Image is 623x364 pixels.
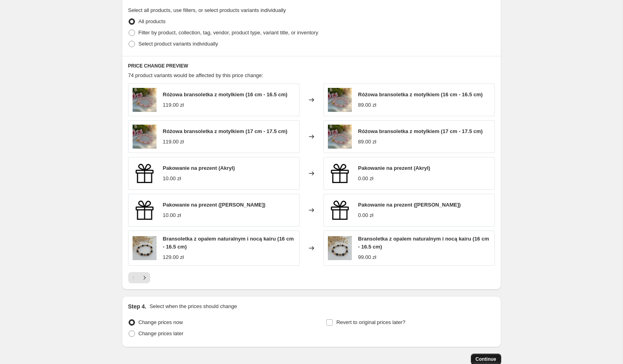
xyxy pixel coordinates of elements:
[128,7,286,13] span: Select all products, use filters, or select products variants individually
[128,302,147,310] h2: Step 4.
[358,138,377,146] div: 89.00 zł
[163,128,288,134] span: Różowa bransoletka z motylkiem (17 cm - 17.5 cm)
[328,161,352,185] img: images_80x.png
[358,91,483,97] span: Różowa bransoletka z motylkiem (16 cm - 16.5 cm)
[328,198,352,222] img: images_80x.png
[128,63,495,69] h6: PRICE CHANGE PREVIEW
[128,72,264,78] span: 74 product variants would be affected by this price change:
[328,125,352,149] img: 6e5aced0b0644dbdad93a7ce4064e5fe_80x.webp
[133,198,157,222] img: images_80x.png
[163,253,184,261] div: 129.00 zł
[163,138,184,146] div: 119.00 zł
[336,319,405,325] span: Revert to original prices later?
[139,330,184,336] span: Change prices later
[139,41,218,47] span: Select product variants individually
[358,211,373,219] div: 0.00 zł
[133,88,157,112] img: 6e5aced0b0644dbdad93a7ce4064e5fe_80x.webp
[139,272,150,283] button: Next
[358,101,377,109] div: 89.00 zł
[358,128,483,134] span: Różowa bransoletka z motylkiem (17 cm - 17.5 cm)
[163,165,235,171] span: Pakowanie na prezent (Akryl)
[358,253,377,261] div: 99.00 zł
[476,356,496,362] span: Continue
[133,125,157,149] img: 6e5aced0b0644dbdad93a7ce4064e5fe_80x.webp
[163,101,184,109] div: 119.00 zł
[163,91,288,97] span: Różowa bransoletka z motylkiem (16 cm - 16.5 cm)
[358,165,431,171] span: Pakowanie na prezent (Akryl)
[128,272,150,283] nav: Pagination
[358,175,373,183] div: 0.00 zł
[163,175,181,183] div: 10.00 zł
[163,202,266,208] span: Pakowanie na prezent ([PERSON_NAME])
[163,211,181,219] div: 10.00 zł
[139,319,183,325] span: Change prices now
[358,202,461,208] span: Pakowanie na prezent ([PERSON_NAME])
[133,161,157,185] img: images_80x.png
[163,236,294,250] span: Bransoletka z opalem naturalnym i nocą kairu (16 cm - 16.5 cm)
[133,236,157,260] img: f990a2becdb64fb4926a64d8e0aa1163_80x.webp
[328,236,352,260] img: f990a2becdb64fb4926a64d8e0aa1163_80x.webp
[139,18,166,24] span: All products
[358,236,489,250] span: Bransoletka z opalem naturalnym i nocą kairu (16 cm - 16.5 cm)
[149,302,237,310] p: Select when the prices should change
[328,88,352,112] img: 6e5aced0b0644dbdad93a7ce4064e5fe_80x.webp
[139,30,318,36] span: Filter by product, collection, tag, vendor, product type, variant title, or inventory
